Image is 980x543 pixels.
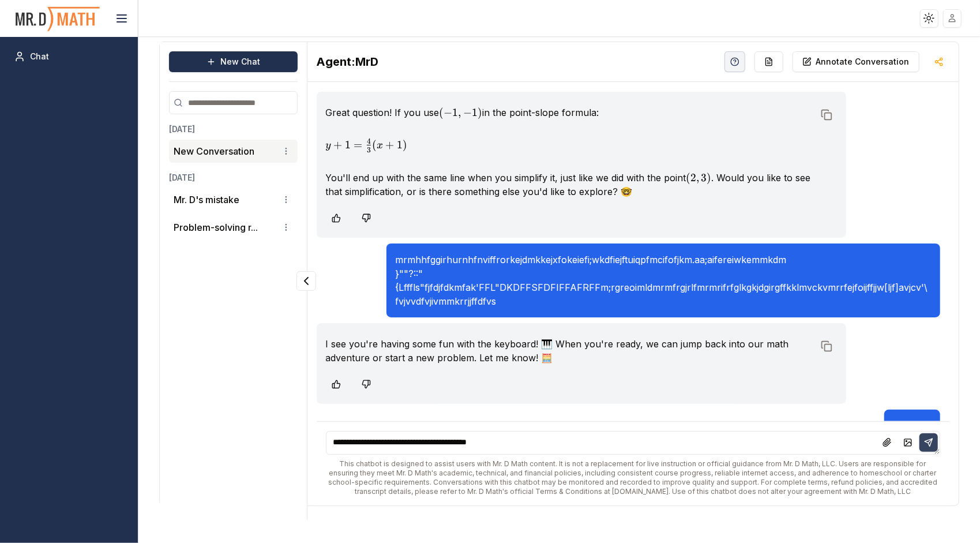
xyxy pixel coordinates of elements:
[169,51,297,72] button: New Chat
[279,220,293,234] button: Conversation options
[686,171,691,184] span: (
[372,138,377,151] span: (
[326,337,814,365] p: I see you're having some fun with the keyboard! 🎹 When you're ready, we can jump back into our ma...
[326,459,940,496] div: This chatbot is designed to assist users with Mr. D Math content. It is not a replacement for liv...
[472,106,478,119] span: 1
[174,144,254,158] p: New Conversation
[279,144,293,158] button: Conversation options
[701,171,707,184] span: 3
[169,123,297,135] h3: [DATE]
[326,106,814,119] p: Great question! If you use in the point-slope formula:
[440,106,444,119] span: (
[9,46,129,67] a: Chat
[279,193,293,207] button: Conversation options
[367,145,371,155] span: 3
[893,419,931,433] p: im ready
[326,171,814,199] p: You'll end up with the same line when you simplify it, just like we did with the point . Would yo...
[354,138,362,151] span: =
[403,138,407,151] span: )
[174,193,239,207] p: Mr. D's mistake
[691,171,697,184] span: 2
[396,253,931,308] p: mrmhhfggirhurnhfnviffrorkejdmkkejxfokeiefi;wkdfiejftuiqpfmcifofjkm.aa;aifereiwkemmkdm }""?::"{Lff...
[816,56,910,68] p: Annotate Conversation
[944,10,961,27] img: placeholder-user.jpg
[478,106,482,119] span: )
[367,137,371,146] span: 4
[169,172,297,184] h3: [DATE]
[14,3,101,34] img: PromptOwl
[463,106,472,119] span: −
[317,54,379,70] h2: MrD
[459,106,461,119] span: ,
[30,51,49,62] span: Chat
[697,171,700,184] span: ,
[724,51,745,72] button: Help Videos
[371,139,372,148] span: ​
[754,51,783,72] button: Re-Fill Questions
[326,140,331,151] span: y
[444,106,453,119] span: −
[377,140,383,151] span: x
[174,220,258,234] button: Problem-solving r...
[385,138,394,151] span: +
[345,138,351,151] span: 1
[397,138,403,151] span: 1
[334,138,343,151] span: +
[707,171,712,184] span: )
[296,271,316,291] button: Collapse panel
[793,51,919,72] button: Annotate Conversation
[453,106,459,119] span: 1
